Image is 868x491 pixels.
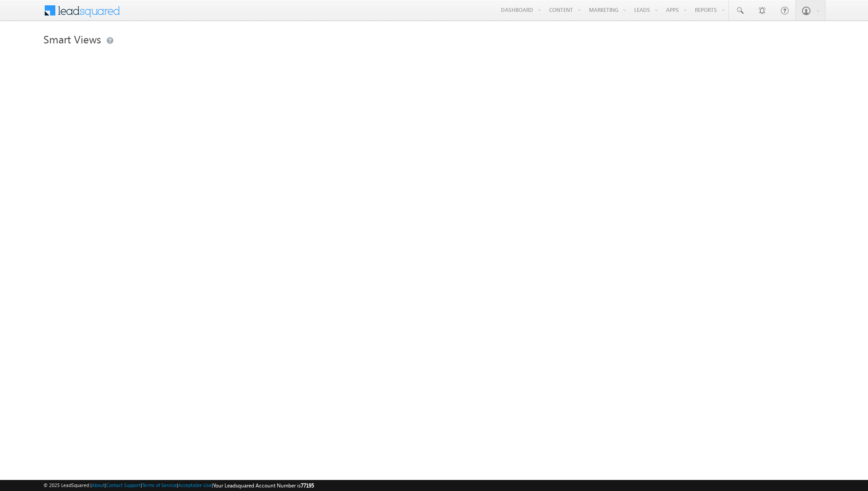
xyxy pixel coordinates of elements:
[92,482,105,488] a: About
[43,32,101,46] span: Smart Views
[106,482,141,488] a: Contact Support
[178,482,212,488] a: Acceptable Use
[43,481,314,490] span: © 2025 LeadSquared | | | | |
[213,482,314,489] span: Your Leadsquared Account Number is
[301,482,314,489] span: 77195
[142,482,177,488] a: Terms of Service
